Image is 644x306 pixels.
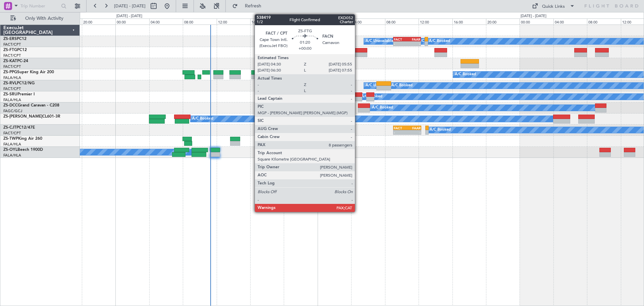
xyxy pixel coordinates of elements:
div: 00:00 [520,18,553,25]
div: 04:00 [351,18,385,25]
span: ZS-FTG [3,48,17,52]
a: ZS-TWPKing Air 260 [3,137,42,141]
a: FACT/CPT [3,86,21,91]
div: [DATE] - [DATE] [116,13,142,19]
a: ZS-KATPC-24 [3,59,28,63]
a: FACT/CPT [3,131,21,136]
a: ZS-SRUPremier I [3,92,35,96]
div: A/C Booked [192,114,213,124]
span: ZS-RVL [3,81,17,85]
a: FALA/HLA [3,142,21,147]
a: FACT/CPT [3,64,21,69]
a: ZS-CJTPC12/47E [3,126,35,130]
div: 08:00 [183,18,216,25]
div: - [394,130,407,134]
div: 20:00 [284,18,317,25]
div: - [407,42,420,46]
span: ZS-SRU [3,92,17,96]
span: ZS-CJT [3,126,16,130]
div: 16:00 [250,18,284,25]
a: ZS-RVLPC12/NG [3,81,35,85]
span: Refresh [239,4,267,8]
a: FAGC/GCJ [3,108,22,114]
span: ZS-TWP [3,137,18,141]
a: ZS-[PERSON_NAME]CL601-3R [3,115,60,119]
button: Only With Activity [7,13,73,24]
button: Refresh [229,1,269,11]
div: FACT [394,126,407,130]
div: A/C Booked [391,81,413,91]
span: ZS-DCC [3,103,18,107]
a: FALA/HLA [3,97,21,102]
div: 20:00 [82,18,115,25]
span: ZS-[PERSON_NAME] [3,115,42,119]
button: Quick Links [529,1,578,11]
div: A/C Unavailable [366,81,393,91]
span: ZS-KAT [3,59,17,63]
div: 16:00 [452,18,486,25]
div: FAAR [407,126,421,130]
div: 20:00 [486,18,520,25]
div: 08:00 [385,18,419,25]
a: ZS-OYLBeech 1900D [3,148,43,152]
div: 04:00 [149,18,183,25]
div: 12:00 [419,18,452,25]
div: A/C Booked [429,36,450,46]
div: [DATE] - [DATE] [521,13,546,19]
div: A/C Booked [455,70,476,80]
div: 00:00 [318,18,351,25]
div: FAAR [407,37,420,41]
div: A/C Unavailable [366,36,393,46]
div: FACT [394,37,407,41]
div: 08:00 [587,18,621,25]
div: 00:00 [115,18,149,25]
a: FALA/HLA [3,153,21,158]
span: [DATE] - [DATE] [114,3,146,9]
a: ZS-PPGSuper King Air 200 [3,70,54,74]
div: A/C Booked [372,103,393,113]
div: Quick Links [542,3,565,10]
span: ZS-ERS [3,37,17,41]
span: ZS-OYL [3,148,17,152]
input: Trip Number [20,1,59,11]
span: ZS-PPG [3,70,17,74]
div: - [394,42,407,46]
a: ZS-FTGPC12 [3,48,27,52]
span: Only With Activity [17,16,71,21]
a: ZS-DCCGrand Caravan - C208 [3,103,59,107]
div: - [407,130,421,134]
div: 04:00 [553,18,587,25]
a: FALA/HLA [3,75,21,80]
div: 12:00 [217,18,250,25]
div: [DATE] - [DATE] [319,13,344,19]
a: FACT/CPT [3,53,21,58]
a: ZS-ERSPC12 [3,37,26,41]
a: FACT/CPT [3,42,21,47]
div: A/C Booked [430,125,451,135]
